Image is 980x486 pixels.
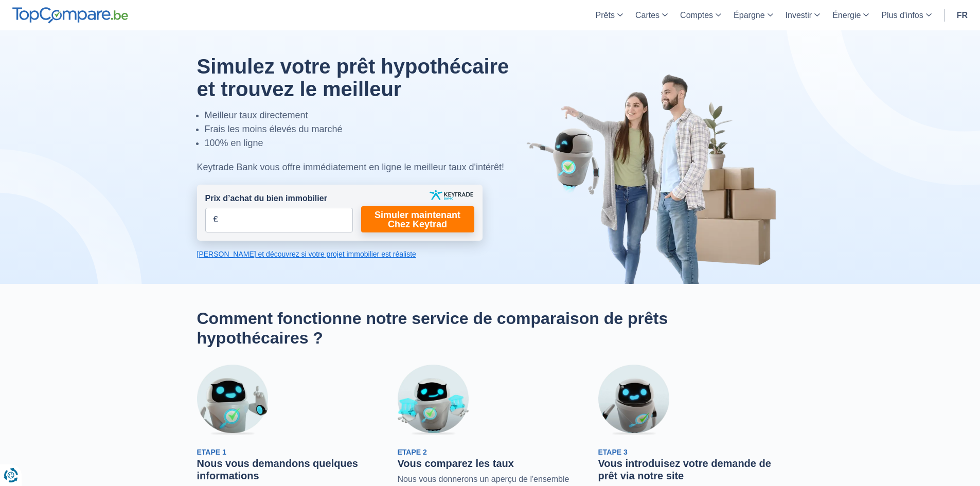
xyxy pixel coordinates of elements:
li: Frais les moins élevés du marché [205,122,533,136]
img: Etape 2 [398,365,469,436]
span: Etape 3 [598,448,628,456]
img: Etape 1 [197,365,268,436]
img: image-hero [526,73,783,284]
img: Etape 3 [598,365,669,436]
div: Keytrade Bank vous offre immédiatement en ligne le meilleur taux d'intérêt! [197,160,533,174]
h3: Vous comparez les taux [398,457,583,470]
span: Etape 2 [398,448,427,456]
h2: Comment fonctionne notre service de comparaison de prêts hypothécaires ? [197,309,783,348]
span: € [213,214,218,226]
span: Etape 1 [197,448,226,456]
img: TopCompare [12,7,128,24]
a: [PERSON_NAME] et découvrez si votre projet immobilier est réaliste [197,249,483,259]
label: Prix d’achat du bien immobilier [205,193,327,205]
a: Simuler maintenant Chez Keytrad [361,206,474,232]
h3: Vous introduisez votre demande de prêt via notre site [598,457,783,482]
li: Meilleur taux directement [205,109,533,122]
img: keytrade [430,190,473,200]
h1: Simulez votre prêt hypothécaire et trouvez le meilleur [197,55,533,100]
li: 100% en ligne [205,136,533,150]
h3: Nous vous demandons quelques informations [197,457,382,482]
